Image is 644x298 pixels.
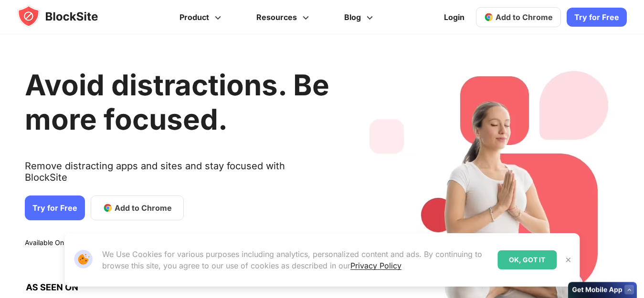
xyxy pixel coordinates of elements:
a: Privacy Policy [350,261,401,270]
a: Login [438,6,470,29]
span: Add to Chrome [496,12,553,22]
img: chrome-icon.svg [484,12,494,22]
div: OK, GOT IT [497,250,557,269]
button: Close [562,254,574,266]
a: Add to Chrome [476,7,561,27]
span: Add to Chrome [115,202,172,214]
img: blocksite-icon.5d769676.svg [17,5,116,28]
a: Add to Chrome [91,195,184,220]
text: Remove distracting apps and sites and stay focused with BlockSite [25,160,329,191]
p: We Use Cookies for various purposes including analytics, personalized content and ads. By continu... [102,248,490,271]
a: Try for Free [25,195,85,220]
img: Close [564,256,572,264]
text: Available On [25,238,64,248]
a: Try for Free [567,8,627,27]
h1: Avoid distractions. Be more focused. [25,68,329,136]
